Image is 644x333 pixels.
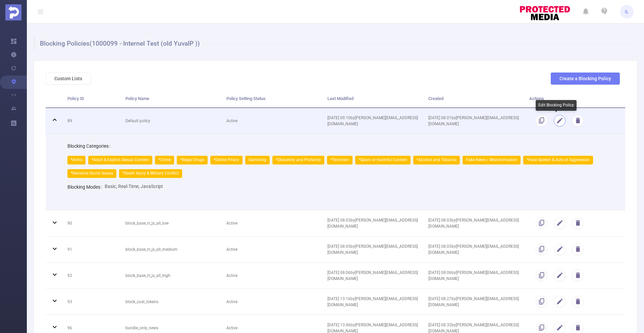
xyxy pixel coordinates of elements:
span: Active [226,326,237,330]
a: Custom Lists [46,76,91,81]
span: Active [226,299,237,304]
span: *Arms [67,156,86,164]
span: *Alcohol and Tobacco [413,156,460,164]
span: [DATE] 08:03 by [PERSON_NAME][EMAIL_ADDRESS][DOMAIN_NAME] [327,218,418,229]
span: [DATE] 08:27 by [PERSON_NAME][EMAIL_ADDRESS][DOMAIN_NAME] [428,296,519,307]
span: *Obscenity and Profanity [272,156,324,164]
label: Blocking Modes [67,184,105,190]
span: Active [226,118,237,123]
span: Active [226,221,237,226]
span: IL [625,5,629,18]
span: *Sensitive Social Issues [67,169,116,178]
label: Blocking Categories [67,143,113,149]
button: Create a Blocking Policy [551,73,620,85]
span: *Hate Speech & Acts of Aggression [523,156,593,164]
td: block_cust_tokens [120,289,221,315]
span: Created [428,96,443,101]
span: Basic, Real-Time, JavaScript [105,184,163,189]
td: block_base_rt_js_all_low [120,210,221,237]
span: [DATE] 13:16 by [PERSON_NAME][EMAIL_ADDRESS][DOMAIN_NAME] [327,296,418,307]
span: [DATE] 08:06 by [PERSON_NAME][EMAIL_ADDRESS][DOMAIN_NAME] [327,270,418,281]
span: Active [226,273,237,278]
span: *Spam or Harmful Content [355,156,411,164]
span: Policy Name [125,96,149,101]
td: 93 [62,289,120,315]
span: Gambling [245,156,270,164]
span: [DATE] 08:03 by [PERSON_NAME][EMAIL_ADDRESS][DOMAIN_NAME] [428,218,519,229]
span: [DATE] 08:01 by [PERSON_NAME][EMAIL_ADDRESS][DOMAIN_NAME] [428,115,519,126]
span: Actions [529,96,544,101]
span: [DATE] 09:10 by [PERSON_NAME][EMAIL_ADDRESS][DOMAIN_NAME] [327,115,418,126]
span: *Terrorism [327,156,353,164]
span: [DATE] 08:05 by [PERSON_NAME][EMAIL_ADDRESS][DOMAIN_NAME] [428,244,519,255]
td: 91 [62,237,120,263]
span: Policy Setting Status [226,96,266,101]
button: Custom Lists [46,73,91,85]
td: 92 [62,263,120,289]
span: *Crime [155,156,174,164]
h1: Blocking Policies (1000099 - Internel Test (old YuvalP )) [34,37,632,50]
span: *Online Piracy [210,156,243,164]
span: [DATE] 08:06 by [PERSON_NAME][EMAIL_ADDRESS][DOMAIN_NAME] [428,270,519,281]
div: Edit Blocking Policy [536,100,577,111]
span: Policy ID [67,96,84,101]
td: block_base_rt_js_all_high [120,263,221,289]
span: *Death Injury & Military Conflict [119,169,182,178]
span: Fake News / Misinformation [463,156,521,164]
img: Protected Media [5,4,21,20]
td: 89 [62,108,120,134]
span: [DATE] 08:05 by [PERSON_NAME][EMAIL_ADDRESS][DOMAIN_NAME] [327,244,418,255]
span: Active [226,247,237,252]
span: *Adult & Explicit Sexual Content [88,156,152,164]
td: block_base_rt_js_all_medium [120,237,221,263]
span: *Illegal Drugs [177,156,208,164]
span: Last Modified [327,96,354,101]
td: 90 [62,210,120,237]
td: Default policy [120,108,221,134]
